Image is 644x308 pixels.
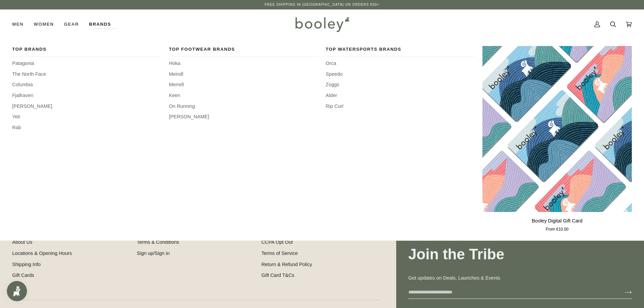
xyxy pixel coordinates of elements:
[29,9,59,39] a: Women
[12,92,162,99] a: Fjallraven
[326,92,475,99] a: Alder
[532,217,582,225] p: Booley Digital Gift Card
[265,2,379,7] p: Free Shipping in [GEOGRAPHIC_DATA] on Orders €50+
[12,9,29,39] a: Men
[12,251,72,256] a: Locations & Opening Hours
[326,103,475,110] a: Rip Curl
[482,46,632,233] product-grid-item: Booley Digital Gift Card
[169,92,318,99] a: Keen
[59,9,84,39] a: Gear
[326,46,475,53] span: Top Watersports Brands
[408,275,632,282] p: Get updates on Deals, Launches & Events
[12,273,34,278] a: Gift Cards
[326,71,475,78] a: Speedo
[12,46,162,53] span: Top Brands
[408,245,632,264] h3: Join the Tribe
[482,215,632,233] a: Booley Digital Gift Card
[34,21,54,28] span: Women
[12,113,162,121] a: Yeti
[89,21,111,28] span: Brands
[169,113,318,121] a: [PERSON_NAME]
[12,60,162,67] a: Patagonia
[12,81,162,89] a: Columbia
[169,46,318,56] a: Top Footwear Brands
[326,46,475,56] a: Top Watersports Brands
[7,281,27,301] iframe: Button to open loyalty program pop-up
[261,262,312,267] a: Return & Refund Policy
[64,21,79,28] span: Gear
[12,103,162,110] a: [PERSON_NAME]
[169,103,318,110] a: On Running
[482,46,632,212] a: Booley Digital Gift Card
[12,46,162,56] a: Top Brands
[614,287,632,298] button: Join
[326,60,475,67] a: Orca
[546,227,568,233] span: From €10.00
[261,239,293,245] a: CCPA Opt Out
[482,46,632,212] product-grid-item-variant: €10.00
[169,81,318,89] a: Merrell
[12,21,24,28] span: Men
[12,239,32,245] a: About Us
[169,71,318,78] a: Meindl
[169,60,318,67] a: Hoka
[84,9,116,39] a: Brands
[84,9,116,39] div: Brands Top Brands Patagonia The North Face Columbia Fjallraven [PERSON_NAME] Yeti Rab Top Footwea...
[12,124,162,132] a: Rab
[292,15,352,34] img: Booley
[261,251,298,256] a: Terms of Service
[137,239,179,245] a: Terms & Conditions
[12,71,162,78] a: The North Face
[408,286,614,299] input: your-email@example.com
[137,251,170,256] a: Sign up/Sign in
[326,81,475,89] a: Zoggs
[12,262,41,267] a: Shipping Info
[169,46,318,53] span: Top Footwear Brands
[261,273,294,278] a: Gift Card T&Cs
